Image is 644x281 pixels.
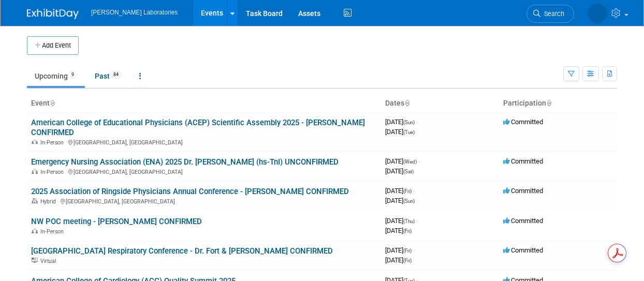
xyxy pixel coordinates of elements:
span: [DATE] [385,118,418,126]
img: Hybrid Event [32,198,38,203]
span: [DATE] [385,157,420,165]
a: Past84 [87,66,129,86]
span: Committed [503,118,543,126]
a: 2025 Association of Ringside Physicians Annual Conference - [PERSON_NAME] CONFIRMED [31,187,349,196]
span: (Fri) [403,258,412,263]
span: In-Person [40,228,67,235]
img: In-Person Event [32,228,38,233]
span: Committed [503,217,543,225]
a: Sort by Event Name [50,99,55,107]
span: [DATE] [385,128,415,136]
span: (Sun) [403,198,415,204]
th: Participation [499,95,617,112]
a: [GEOGRAPHIC_DATA] Respiratory Conference - Dr. Fort & [PERSON_NAME] CONFIRMED [31,246,333,256]
span: (Wed) [403,159,417,165]
span: [DATE] [385,246,415,254]
span: (Sat) [403,169,414,174]
span: - [416,217,418,225]
span: 84 [110,71,122,79]
span: Search [540,10,564,18]
th: Dates [381,95,499,112]
a: NW POC meeting - [PERSON_NAME] CONFIRMED [31,217,202,226]
span: 9 [68,71,77,79]
span: (Tue) [403,129,415,135]
span: In-Person [40,169,67,175]
span: (Thu) [403,218,415,224]
span: [DATE] [385,217,418,225]
span: (Fri) [403,188,412,194]
button: Add Event [27,36,79,55]
span: Hybrid [40,198,59,205]
span: [DATE] [385,187,415,195]
span: [DATE] [385,256,412,264]
span: - [413,187,415,195]
span: (Fri) [403,248,412,254]
span: - [418,157,420,165]
span: - [413,246,415,254]
div: [GEOGRAPHIC_DATA], [GEOGRAPHIC_DATA] [31,197,377,205]
div: [GEOGRAPHIC_DATA], [GEOGRAPHIC_DATA] [31,167,377,175]
span: [PERSON_NAME] Laboratories [91,9,178,16]
img: Tisha Davis [588,4,607,23]
span: Virtual [40,258,59,264]
span: In-Person [40,139,67,146]
span: - [416,118,418,126]
span: [DATE] [385,167,414,175]
a: Sort by Start Date [404,99,409,107]
span: [DATE] [385,227,412,234]
span: Committed [503,187,543,195]
div: [GEOGRAPHIC_DATA], [GEOGRAPHIC_DATA] [31,138,377,146]
img: Virtual Event [32,258,38,263]
a: American College of Educational Physicians (ACEP) Scientific Assembly 2025 - [PERSON_NAME] CONFIRMED [31,118,365,137]
img: ExhibitDay [27,9,79,19]
span: (Sun) [403,120,415,125]
span: [DATE] [385,197,415,204]
span: Committed [503,246,543,254]
a: Upcoming9 [27,66,85,86]
span: Committed [503,157,543,165]
a: Sort by Participation Type [546,99,551,107]
a: Emergency Nursing Association (ENA) 2025 Dr. [PERSON_NAME] (hs-TnI) UNCONFIRMED [31,157,339,167]
span: (Fri) [403,228,412,234]
img: In-Person Event [32,139,38,144]
th: Event [27,95,381,112]
img: In-Person Event [32,169,38,174]
a: Search [526,5,574,23]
